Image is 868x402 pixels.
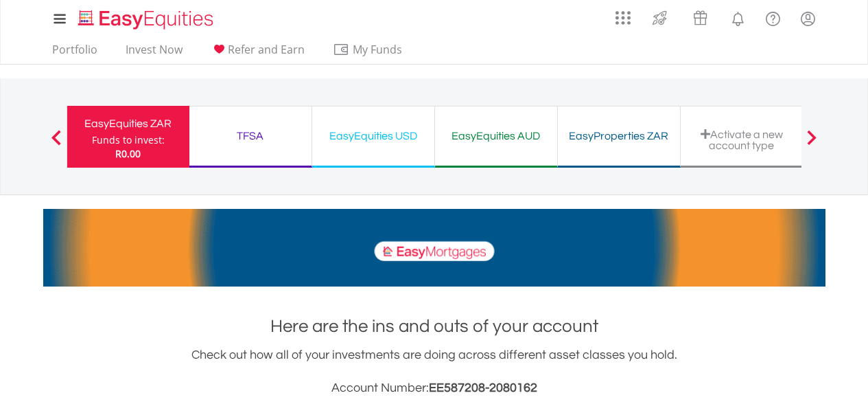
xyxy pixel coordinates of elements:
[790,3,825,34] a: My Profile
[566,126,672,146] div: EasyProperties ZAR
[689,7,712,29] img: vouchers-v2.svg
[720,3,755,31] a: Notifications
[429,381,537,394] span: EE587208-2080162
[333,41,423,58] span: My Funds
[75,8,219,31] img: EasyEquities_Logo.png
[755,3,790,31] a: FAQ's and Support
[43,379,825,398] h3: Account Number:
[120,43,188,64] a: Invest Now
[43,314,825,339] h1: Here are the ins and outs of your account
[75,114,181,133] div: EasyEquities ZAR
[443,126,549,146] div: EasyEquities AUD
[228,42,305,57] span: Refer and Earn
[92,133,165,147] div: Funds to invest:
[205,43,310,64] a: Refer and Earn
[689,129,795,151] div: Activate a new account type
[43,346,825,398] div: Check out how all of your investments are doing across different asset classes you hold.
[115,147,141,160] span: R0.00
[680,3,720,29] a: Vouchers
[47,43,103,64] a: Portfolio
[648,7,671,29] img: thrive-v2.svg
[73,3,219,31] a: Home page
[320,126,426,146] div: EasyEquities USD
[43,209,825,287] img: EasyMortage Promotion Banner
[615,10,631,25] img: grid-menu-icon.svg
[198,126,303,146] div: TFSA
[607,3,640,25] a: AppsGrid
